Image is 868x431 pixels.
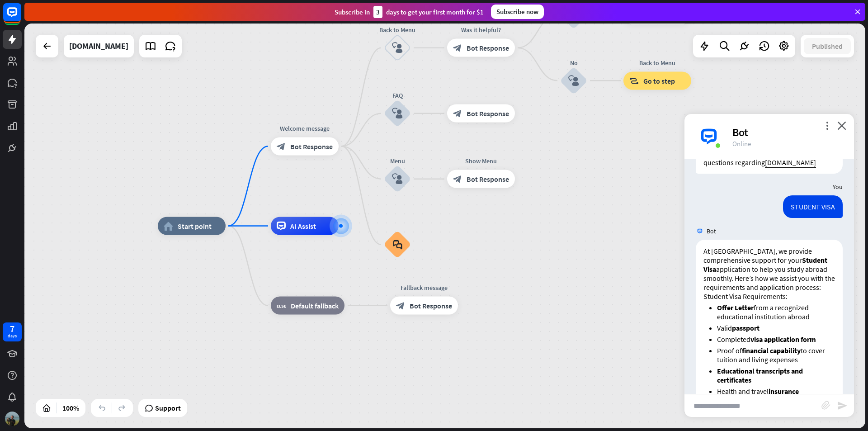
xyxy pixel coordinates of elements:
[732,125,843,139] div: Bot
[290,142,333,151] span: Bot Response
[750,335,816,344] strong: visa application form
[3,322,22,341] a: 7 days
[717,303,835,321] li: from a recognized educational institution abroad
[277,301,286,310] i: block_fallback
[370,156,425,166] div: Menu
[732,323,759,332] strong: passport
[392,108,403,119] i: block_user_input
[164,222,173,231] i: home_2
[155,401,181,415] span: Support
[277,142,286,151] i: block_bot_response
[410,301,452,310] span: Bot Response
[291,301,339,310] span: Default fallback
[8,333,17,339] div: days
[568,75,579,86] i: block_user_input
[717,346,835,364] li: Proof of to cover tuition and living expenses
[717,323,835,332] li: Valid
[453,109,462,118] i: block_bot_response
[373,6,382,18] div: 3
[10,325,14,333] div: 7
[467,109,509,118] span: Bot Response
[821,401,830,410] i: block_attachment
[383,283,465,292] div: Fallback message
[629,76,639,85] i: block_goto
[783,195,843,218] div: STUDENT VISA
[804,38,851,54] button: Published
[453,43,462,52] i: block_bot_response
[7,4,34,31] button: Open LiveChat chat widget
[370,91,425,100] div: FAQ
[617,58,698,67] div: Back to Menu
[717,303,754,312] strong: Offer Letter
[491,5,544,19] div: Subscribe now
[823,121,831,130] i: more_vert
[833,183,843,191] span: You
[290,222,316,231] span: AI Assist
[717,335,835,344] li: Completed
[703,246,835,292] p: At [GEOGRAPHIC_DATA], we provide comprehensive support for your application to help you study abr...
[60,401,82,415] div: 100%
[392,43,403,53] i: block_user_input
[393,240,402,250] i: block_faq
[742,346,801,355] strong: financial capability
[703,256,827,274] strong: Student Visa
[264,123,345,133] div: Welcome message
[837,400,848,411] i: send
[467,175,509,184] span: Bot Response
[467,43,509,52] span: Bot Response
[717,387,835,405] li: Health and travel
[178,222,212,231] span: Start point
[440,25,522,34] div: Was it helpful?
[69,35,128,57] div: sashulugalla.lk
[335,6,484,18] div: Subscribe in days to get your first month for $1
[717,366,803,384] strong: Educational transcripts and certificates
[453,175,462,184] i: block_bot_response
[370,25,425,34] div: Back to Menu
[837,121,846,130] i: close
[707,227,716,235] span: Bot
[765,158,816,167] a: [DOMAIN_NAME]
[392,174,403,185] i: block_user_input
[732,139,843,148] div: Online
[547,58,601,67] div: No
[440,156,522,166] div: Show Menu
[643,76,675,85] span: Go to step
[703,292,835,301] h3: Student Visa Requirements:
[396,301,405,310] i: block_bot_response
